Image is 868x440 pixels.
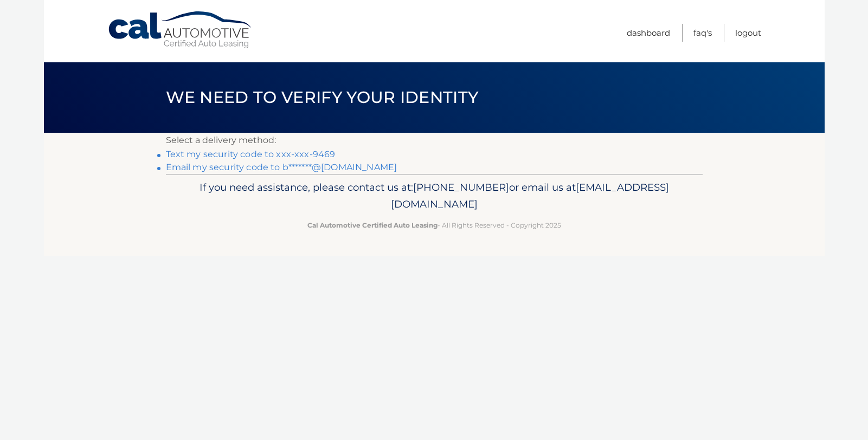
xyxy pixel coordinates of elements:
[413,181,509,193] span: [PHONE_NUMBER]
[166,162,397,172] a: Email my security code to b*******@[DOMAIN_NAME]
[166,87,479,107] span: We need to verify your identity
[173,219,696,231] p: - All Rights Reserved - Copyright 2025
[693,24,712,42] a: FAQ's
[107,11,254,49] a: Cal Automotive
[307,221,438,229] strong: Cal Automotive Certified Auto Leasing
[166,149,336,159] a: Text my security code to xxx-xxx-9469
[627,24,670,42] a: Dashboard
[173,179,696,213] p: If you need assistance, please contact us at: or email us at
[166,133,703,148] p: Select a delivery method:
[735,24,761,42] a: Logout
